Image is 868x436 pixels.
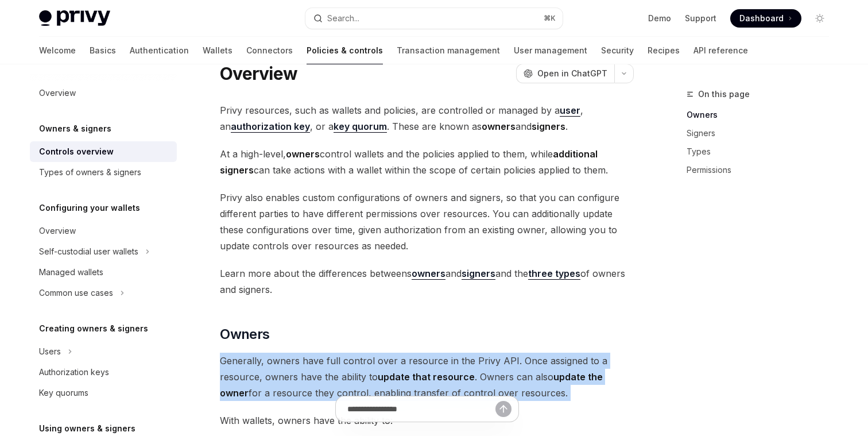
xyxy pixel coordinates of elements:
button: Toggle dark mode [811,9,829,28]
strong: signers [462,268,495,279]
strong: owners [286,148,320,160]
strong: signers [532,121,565,132]
span: Privy resources, such as wallets and policies, are controlled or managed by a , an , or a . These... [220,102,634,134]
strong: owners [482,121,516,132]
span: ⌘ K [544,14,556,23]
a: Support [685,13,716,24]
strong: update that resource [378,371,475,383]
div: Overview [39,224,76,238]
div: Authorization keys [39,365,109,379]
a: owners [412,268,445,280]
div: Controls overview [39,145,114,159]
a: Types of owners & signers [30,162,177,183]
a: Types [687,142,838,161]
button: Toggle Common use cases section [30,283,177,303]
a: Wallets [203,37,232,64]
strong: user [560,105,580,116]
a: Managed wallets [30,262,177,283]
span: At a high-level, control wallets and the policies applied to them, while can take actions with a ... [220,146,634,178]
a: key quorum [334,121,387,133]
a: Welcome [39,37,76,64]
span: Dashboard [739,13,784,24]
a: Authorization keys [30,362,177,383]
a: Controls overview [30,141,177,162]
a: Dashboard [730,9,801,28]
div: Users [39,345,61,358]
strong: key quorum [334,121,387,132]
span: Open in ChatGPT [537,68,607,79]
strong: owners [412,268,445,279]
h5: Using owners & signers [39,422,135,435]
div: Key quorums [39,386,88,400]
span: Owners [220,325,269,344]
a: signers [462,268,495,280]
h1: Overview [220,63,297,84]
a: user [560,105,580,117]
a: Overview [30,221,177,241]
a: Basics [90,37,116,64]
div: Common use cases [39,286,113,300]
a: three types [528,268,580,280]
span: Generally, owners have full control over a resource in the Privy API. Once assigned to a resource... [220,353,634,401]
strong: authorization key [231,121,310,132]
span: On this page [698,87,750,101]
span: Learn more about the differences betweens and and the of owners and signers. [220,265,634,298]
div: Managed wallets [39,265,103,279]
button: Open search [305,8,563,29]
h5: Configuring your wallets [39,201,140,215]
a: User management [514,37,587,64]
a: Signers [687,124,838,142]
a: Connectors [246,37,293,64]
img: light logo [39,10,110,26]
button: Toggle Users section [30,341,177,362]
a: Authentication [130,37,189,64]
div: Self-custodial user wallets [39,245,138,258]
div: Overview [39,86,76,100]
a: authorization key [231,121,310,133]
a: Permissions [687,161,838,179]
a: Demo [648,13,671,24]
button: Toggle Self-custodial user wallets section [30,241,177,262]
a: Transaction management [397,37,500,64]
a: Security [601,37,634,64]
button: Open in ChatGPT [516,64,614,83]
a: API reference [693,37,748,64]
a: Owners [687,106,838,124]
h5: Creating owners & signers [39,322,148,335]
a: Overview [30,83,177,103]
a: Key quorums [30,383,177,403]
h5: Owners & signers [39,122,111,136]
button: Send message [495,401,511,417]
a: Recipes [648,37,680,64]
div: Search... [327,11,359,25]
span: Privy also enables custom configurations of owners and signers, so that you can configure differe... [220,190,634,254]
input: Ask a question... [347,396,495,422]
a: Policies & controls [307,37,383,64]
div: Types of owners & signers [39,165,141,179]
strong: three types [528,268,580,279]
